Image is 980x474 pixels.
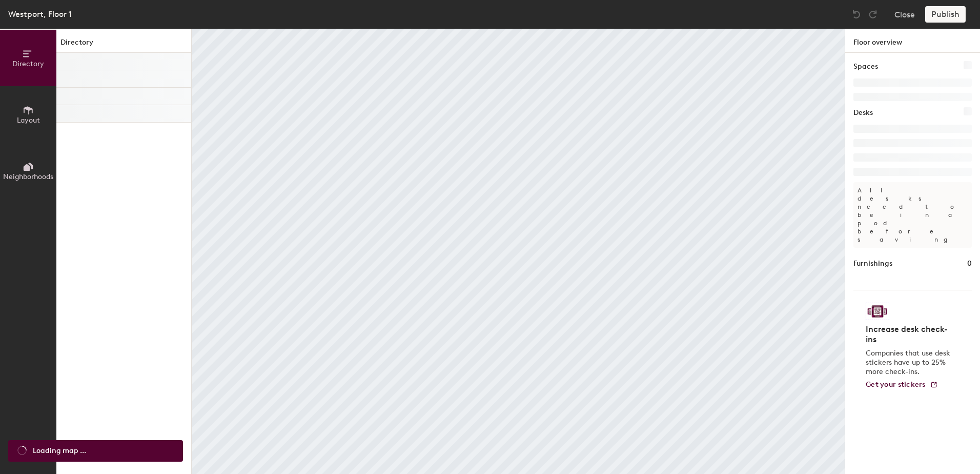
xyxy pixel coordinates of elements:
[3,172,53,181] span: Neighborhoods
[12,60,44,68] span: Directory
[866,324,953,345] h4: Increase desk check-ins
[866,303,889,320] img: Sticker logo
[866,380,926,389] span: Get your stickers
[8,8,72,21] div: Westport, Floor 1
[56,37,191,53] h1: Directory
[894,6,915,23] button: Close
[866,381,938,389] a: Get your stickers
[853,61,878,72] h1: Spaces
[967,258,972,269] h1: 0
[17,116,40,125] span: Layout
[192,29,845,474] canvas: Map
[866,349,953,377] p: Companies that use desk stickers have up to 25% more check-ins.
[851,9,862,19] img: Undo
[853,258,892,269] h1: Furnishings
[33,445,86,457] span: Loading map ...
[845,29,980,53] h1: Floor overview
[853,182,972,248] p: All desks need to be in a pod before saving
[853,107,873,118] h1: Desks
[868,9,878,19] img: Redo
